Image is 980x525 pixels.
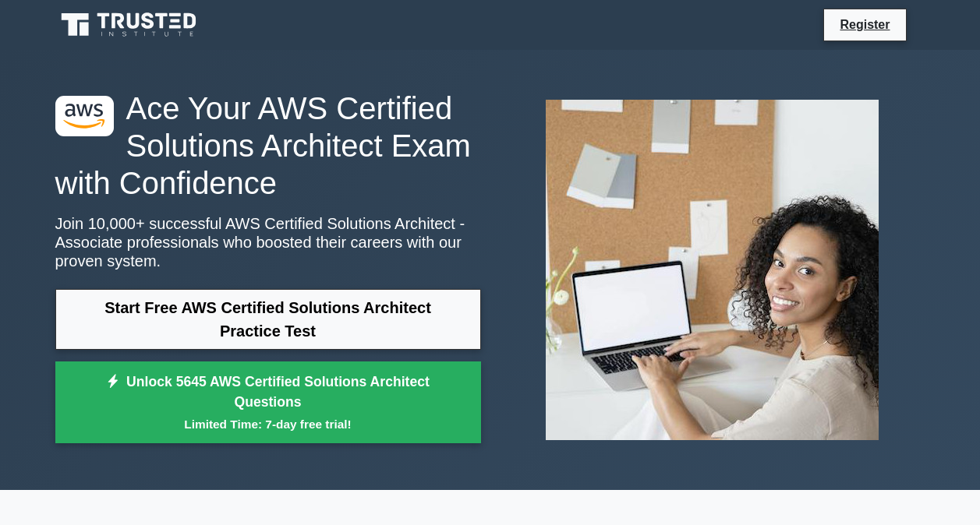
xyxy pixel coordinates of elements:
a: Register [830,15,899,34]
h1: Ace Your AWS Certified Solutions Architect Exam with Confidence [55,90,481,202]
p: Join 10,000+ successful AWS Certified Solutions Architect - Associate professionals who boosted t... [55,214,481,270]
a: Start Free AWS Certified Solutions Architect Practice Test [55,289,481,350]
small: Limited Time: 7-day free trial! [75,415,462,433]
a: Unlock 5645 AWS Certified Solutions Architect QuestionsLimited Time: 7-day free trial! [55,361,481,444]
